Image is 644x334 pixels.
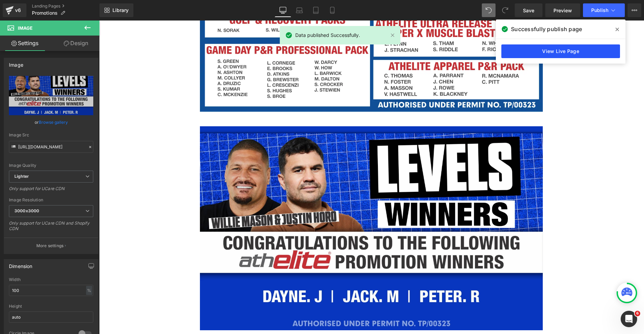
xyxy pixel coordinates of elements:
[36,243,64,249] p: More settings
[9,141,93,153] input: Link
[295,31,360,39] span: Data published Successfully.
[9,163,93,168] div: Image Quality
[324,3,341,17] a: Mobile
[9,285,93,296] input: auto
[14,174,29,179] b: Lighter
[39,116,68,128] a: Browse gallery
[511,25,582,33] span: Successfully publish page
[9,198,93,202] div: Image Resolution
[621,311,637,327] iframe: Intercom live chat
[583,3,625,17] button: Publish
[86,286,92,295] div: %
[482,3,496,17] button: Undo
[3,3,26,17] a: v6
[498,3,512,17] button: Redo
[591,8,608,13] span: Publish
[9,221,93,236] div: Only support for UCare CDN and Shopify CDN
[628,3,641,17] button: More
[523,7,534,14] span: Save
[9,133,93,137] div: Image Src
[4,238,98,254] button: More settings
[291,3,308,17] a: Laptop
[635,311,640,316] span: 6
[9,277,93,282] div: Width
[32,3,99,9] a: Landing Pages
[9,259,33,269] div: Dimension
[14,6,22,15] div: v6
[275,3,291,17] a: Desktop
[9,304,93,309] div: Height
[9,311,93,323] input: auto
[32,10,58,16] span: Promotions
[553,7,572,14] span: Preview
[545,3,580,17] a: Preview
[9,186,93,196] div: Only support for UCare CDN
[14,208,39,213] b: 3000x3000
[51,36,101,51] a: Design
[501,44,620,58] a: View Live Page
[18,25,33,31] span: Image
[9,58,23,68] div: Image
[308,3,324,17] a: Tablet
[99,3,133,17] a: New Library
[9,119,93,126] div: or
[112,7,129,13] span: Library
